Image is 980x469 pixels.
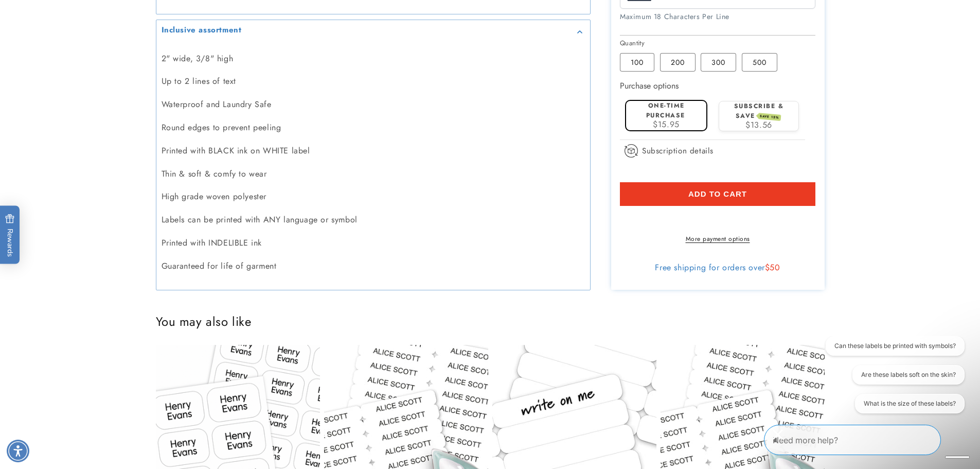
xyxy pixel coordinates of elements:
[688,189,747,199] span: Add to cart
[162,25,242,36] h2: Inclusive assortment
[734,101,784,120] label: Subscribe & save
[620,182,815,206] button: Add to cart
[162,97,585,112] p: Waterproof and Laundry Safe
[162,144,585,159] p: Printed with BLACK ink on WHITE label
[764,421,970,459] iframe: Gorgias Floating Chat
[765,262,770,273] span: $
[745,119,772,131] span: $13.56
[162,51,585,66] p: 2" wide, 3/8" high
[162,189,585,204] p: High grade woven polyester
[770,262,780,273] span: 50
[156,20,590,43] summary: Inclusive assortment
[162,74,585,89] p: Up to 2 lines of text
[162,259,585,274] p: Guaranteed for life of garment
[646,101,685,120] label: One-time purchase
[7,440,29,462] div: Accessibility Menu
[620,234,815,244] a: More payment options
[742,53,777,72] label: 500
[162,167,585,182] p: Thin & soft & comfy to wear
[642,145,714,157] span: Subscription details
[811,336,970,423] iframe: Gorgias live chat conversation starters
[5,214,15,256] span: Rewards
[758,113,781,121] span: SAVE 15%
[620,263,815,273] div: Free shipping for orders over
[620,53,654,72] label: 100
[156,314,825,329] h2: You may also like
[620,80,679,92] label: Purchase options
[162,236,585,251] p: Printed with INDELIBLE ink
[162,213,585,228] p: Labels can be printed with ANY language or symbol
[653,118,680,130] span: $15.95
[620,38,646,48] legend: Quantity
[660,53,696,72] label: 200
[701,53,736,72] label: 300
[620,11,815,22] div: Maximum 18 Characters Per Line
[162,120,585,135] p: Round edges to prevent peeling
